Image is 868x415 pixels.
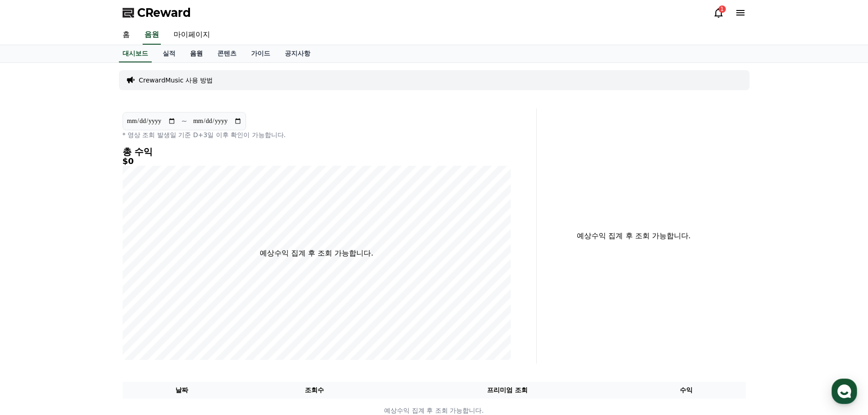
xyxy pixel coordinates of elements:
[143,26,161,45] a: 음원
[60,289,118,312] a: 대화
[115,26,137,45] a: 홈
[166,26,217,45] a: 마이페이지
[3,289,60,312] a: 홈
[141,302,152,310] span: 설정
[183,45,210,62] a: 음원
[29,302,34,310] span: 홈
[181,116,187,127] p: ~
[123,382,241,399] th: 날짜
[719,5,726,13] div: 1
[244,45,277,62] a: 가이드
[260,248,373,259] p: 예상수익 집계 후 조회 가능합니다.
[139,76,213,85] a: CrewardMusic 사용 방법
[210,45,244,62] a: 콘텐츠
[123,130,511,139] p: * 영상 조회 발생일 기준 D+3일 이후 확인이 가능합니다.
[388,382,627,399] th: 프리미엄 조회
[83,303,94,310] span: 대화
[123,5,191,20] a: CReward
[713,7,724,18] a: 1
[123,147,511,157] h4: 총 수익
[544,231,724,241] p: 예상수익 집계 후 조회 가능합니다.
[277,45,318,62] a: 공지사항
[241,382,387,399] th: 조회수
[123,157,511,166] h5: $0
[155,45,183,62] a: 실적
[118,289,175,312] a: 설정
[627,382,746,399] th: 수익
[119,45,152,62] a: 대시보드
[137,5,191,20] span: CReward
